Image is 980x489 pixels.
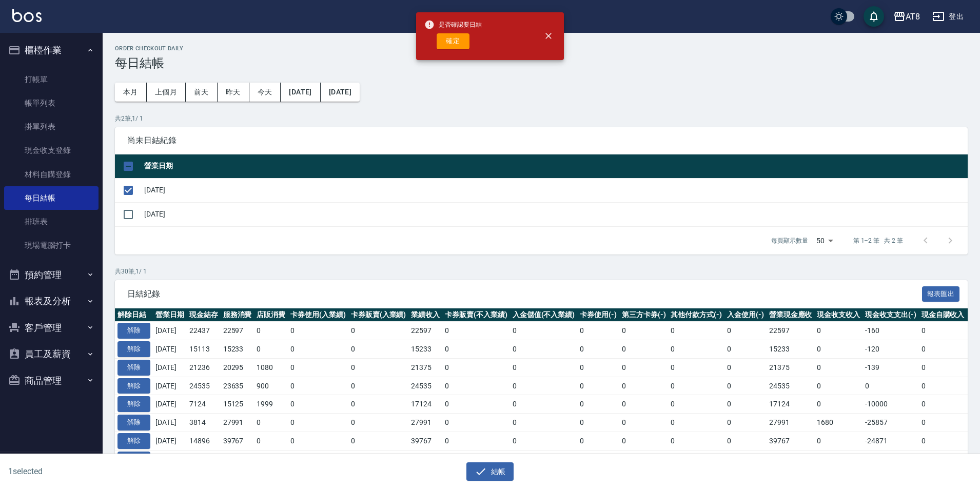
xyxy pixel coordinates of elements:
[249,83,281,102] button: 今天
[442,308,510,322] th: 卡券販賣(不入業績)
[254,358,288,377] td: 1080
[4,186,99,210] a: 每日結帳
[767,395,815,414] td: 17124
[619,414,669,432] td: 0
[767,432,815,450] td: 39767
[864,6,884,27] button: save
[153,377,187,395] td: [DATE]
[254,340,288,359] td: 0
[115,56,968,70] h3: 每日結帳
[919,340,967,359] td: 0
[218,83,249,102] button: 昨天
[814,308,863,322] th: 現金收支收入
[117,452,150,467] button: 解除
[254,395,288,414] td: 1999
[153,395,187,414] td: [DATE]
[408,358,442,377] td: 21375
[619,432,669,450] td: 0
[510,414,578,432] td: 0
[863,308,919,322] th: 現金收支支出(-)
[288,322,348,340] td: 0
[115,83,147,102] button: 本月
[153,414,187,432] td: [DATE]
[668,414,724,432] td: 0
[186,83,218,102] button: 前天
[510,450,578,468] td: 0
[4,288,99,315] button: 報表及分析
[221,308,254,322] th: 服務消費
[117,360,150,376] button: 解除
[408,395,442,414] td: 17124
[814,395,863,414] td: 0
[724,340,767,359] td: 0
[668,377,724,395] td: 0
[619,395,669,414] td: 0
[187,432,221,450] td: 14896
[724,395,767,414] td: 0
[814,414,863,432] td: 1680
[288,308,348,322] th: 卡券使用(入業績)
[142,178,968,202] td: [DATE]
[408,340,442,359] td: 15233
[221,377,254,395] td: 23635
[906,10,920,23] div: AT8
[619,322,669,340] td: 0
[117,396,150,412] button: 解除
[724,432,767,450] td: 0
[863,432,919,450] td: -24871
[863,322,919,340] td: -160
[863,340,919,359] td: -120
[408,308,442,322] th: 業績收入
[577,450,619,468] td: 0
[117,415,150,431] button: 解除
[348,308,409,322] th: 卡券販賣(入業績)
[577,414,619,432] td: 0
[115,308,153,322] th: 解除日結
[221,432,254,450] td: 39767
[919,450,967,468] td: 0
[221,395,254,414] td: 15125
[863,358,919,377] td: -139
[4,37,99,64] button: 櫃檯作業
[466,462,514,481] button: 結帳
[4,315,99,341] button: 客戶管理
[863,450,919,468] td: 0
[919,308,967,322] th: 現金自購收入
[187,377,221,395] td: 24535
[254,432,288,450] td: 0
[767,322,815,340] td: 22597
[537,25,560,47] button: close
[288,395,348,414] td: 0
[577,340,619,359] td: 0
[922,288,960,298] a: 報表匯出
[724,308,767,322] th: 入金使用(-)
[510,340,578,359] td: 0
[221,322,254,340] td: 22597
[919,322,967,340] td: 0
[889,6,924,27] button: AT8
[288,414,348,432] td: 0
[348,340,409,359] td: 0
[767,358,815,377] td: 21375
[254,308,288,322] th: 店販消費
[577,308,619,322] th: 卡券使用(-)
[8,465,243,478] h6: 1 selected
[4,68,99,91] a: 打帳單
[767,377,815,395] td: 24535
[919,358,967,377] td: 0
[863,414,919,432] td: -25857
[115,114,968,123] p: 共 2 筆, 1 / 1
[321,83,360,102] button: [DATE]
[254,322,288,340] td: 0
[288,377,348,395] td: 0
[767,450,815,468] td: 15923
[724,322,767,340] td: 0
[442,377,510,395] td: 0
[153,432,187,450] td: [DATE]
[919,377,967,395] td: 0
[668,322,724,340] td: 0
[771,236,808,245] p: 每頁顯示數量
[668,358,724,377] td: 0
[767,340,815,359] td: 15233
[668,432,724,450] td: 0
